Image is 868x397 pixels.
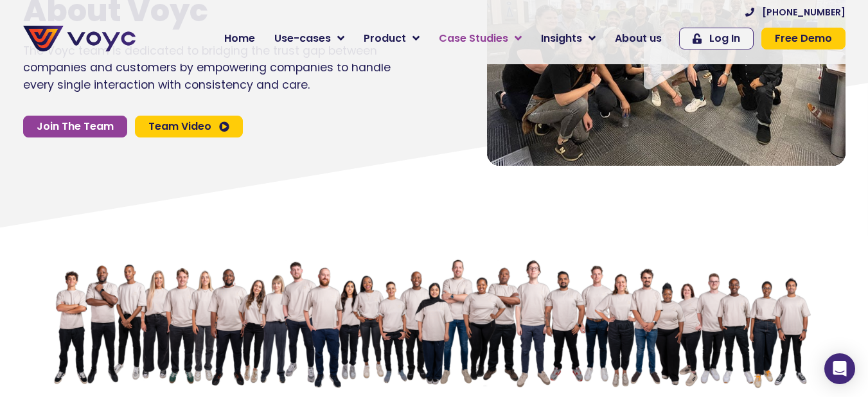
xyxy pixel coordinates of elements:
[745,8,846,17] a: [PHONE_NUMBER]
[762,8,846,17] span: [PHONE_NUMBER]
[354,26,429,51] a: Product
[709,33,740,44] span: Log In
[615,31,662,46] span: About us
[761,28,846,49] a: Free Demo
[824,353,855,384] div: Open Intercom Messenger
[429,26,531,51] a: Case Studies
[531,26,605,51] a: Insights
[541,31,582,46] span: Insights
[641,38,692,91] div: Video play button
[775,33,832,44] span: Free Demo
[23,116,127,137] a: Join The Team
[274,31,331,46] span: Use-cases
[265,26,354,51] a: Use-cases
[23,26,136,51] img: voyc-full-logo
[23,42,391,93] p: The Voyc team is dedicated to bridging the trust gap between companies and customers by empowerin...
[605,26,671,51] a: About us
[364,31,406,46] span: Product
[148,121,211,132] span: Team Video
[439,31,508,46] span: Case Studies
[224,31,255,46] span: Home
[135,116,243,137] a: Team Video
[37,121,114,132] span: Join The Team
[679,28,754,49] a: Log In
[215,26,265,51] a: Home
